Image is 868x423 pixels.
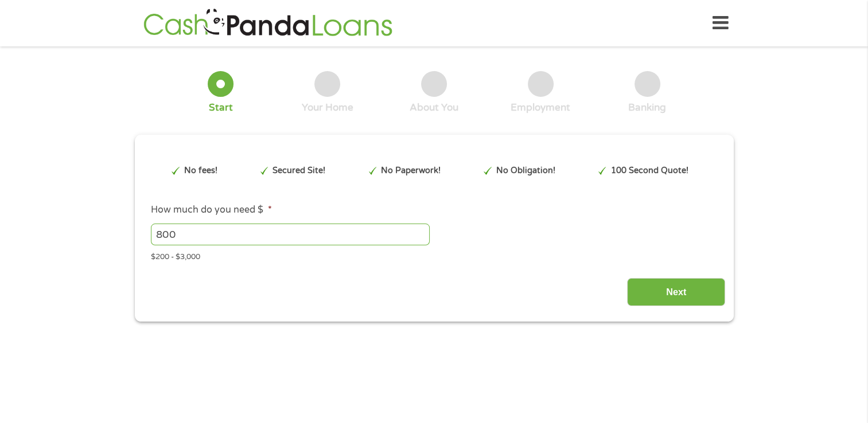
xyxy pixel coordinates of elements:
div: Start [209,101,233,114]
p: Secured Site! [273,164,325,177]
input: Next [627,278,725,306]
div: Employment [511,101,570,114]
p: No Obligation! [496,164,555,177]
div: Banking [628,101,666,114]
div: $200 - $3,000 [151,248,717,263]
img: GetLoanNow Logo [140,7,396,40]
div: Your Home [302,101,353,114]
p: No Paperwork! [381,164,441,177]
label: How much do you need $ [151,204,271,216]
p: No fees! [184,164,217,177]
div: About You [410,101,458,114]
p: 100 Second Quote! [611,164,688,177]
